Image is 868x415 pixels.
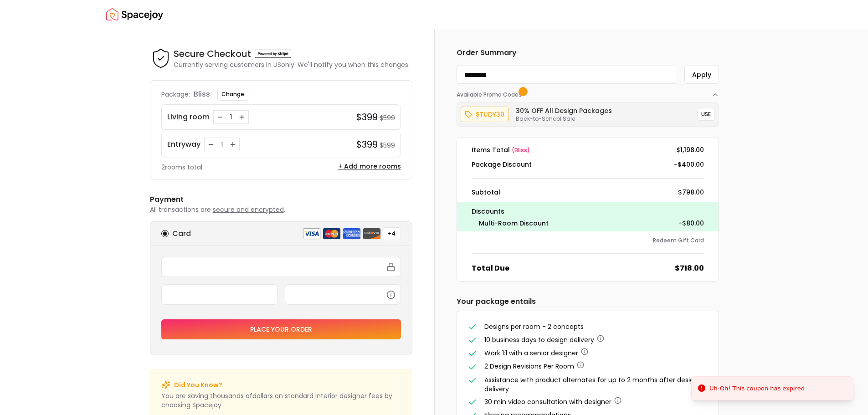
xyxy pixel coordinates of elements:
iframe: Secure expiration date input frame [167,290,272,298]
button: + Add more rooms [338,162,401,171]
h6: 30% OFF All Design Packages [516,106,612,115]
p: Package: [161,90,190,99]
span: ( bliss ) [512,146,530,154]
p: You are saving thousands of dollar s on standard interior designer fees by choosing Spacejoy. [161,391,401,410]
button: USE [697,108,715,121]
img: american express [343,228,361,240]
img: Spacejoy Logo [106,5,163,24]
dt: Items Total [472,145,530,154]
p: study30 [476,109,504,120]
button: Available Promo Codes [457,84,719,98]
span: 30 min video consultation with designer [484,397,611,406]
dt: Total Due [472,263,509,274]
small: $599 [380,141,395,150]
p: Did You Know? [174,380,222,389]
p: 2 rooms total [161,163,202,172]
img: Powered by stripe [255,50,291,58]
button: Place your order [161,319,401,339]
p: Back-to-School Sale [516,115,612,123]
p: Living room [167,112,210,123]
dt: Subtotal [472,188,500,197]
div: 1 [226,113,236,122]
button: Decrease quantity for Living room [216,113,225,122]
a: Spacejoy [106,5,163,24]
h6: Payment [150,194,412,205]
dd: $798.00 [678,188,704,197]
p: Discounts [472,206,704,217]
dd: $718.00 [675,263,704,274]
span: Assistance with product alternates for up to 2 months after design delivery [484,375,698,394]
h6: Order Summary [457,47,719,58]
dt: Package Discount [472,160,532,169]
p: Entryway [167,139,200,150]
button: Decrease quantity for Entryway [206,140,216,149]
span: Work 1:1 with a senior designer [484,348,578,358]
p: bliss [194,89,210,100]
h4: $399 [356,138,378,151]
img: discover [363,228,381,240]
span: secure and encrypted [213,205,284,214]
dt: Multi-Room Discount [479,219,549,228]
span: 10 business days to design delivery [484,335,594,344]
iframe: Secure card number input frame [167,263,395,271]
button: +4 [383,227,401,240]
button: Increase quantity for Entryway [228,140,237,149]
dd: -$80.00 [678,219,704,228]
img: mastercard [323,228,341,240]
dd: -$400.00 [674,160,704,169]
h6: Card [172,228,191,239]
button: Redeem Gift Card [653,237,704,244]
div: Available Promo Codes [457,98,719,127]
h6: Your package entails [457,296,719,307]
small: $599 [380,113,395,123]
span: Designs per room - 2 concepts [484,322,584,331]
span: Available Promo Codes [457,91,524,98]
img: visa [303,228,321,240]
div: Uh-Oh! This coupon has expired [709,384,805,393]
button: Change [217,88,248,101]
div: 1 [217,140,226,149]
p: All transactions are . [150,205,412,214]
button: Increase quantity for Living room [237,113,247,122]
p: Currently serving customers in US only. We'll notify you when this changes. [174,60,410,69]
span: 2 Design Revisions Per Room [484,362,574,371]
h4: Secure Checkout [174,47,251,60]
dd: $1,198.00 [676,145,704,154]
iframe: Secure CVC input frame [291,290,395,298]
h4: $399 [356,111,378,123]
button: Apply [684,66,719,84]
